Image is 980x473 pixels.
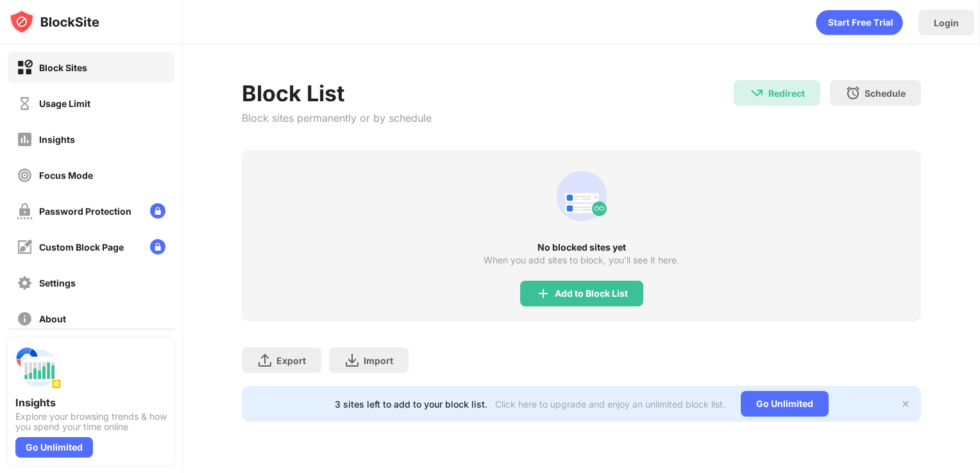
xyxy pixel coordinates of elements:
div: Explore your browsing trends & how you spend your time online [15,411,167,432]
div: Add to Block List [555,288,628,299]
div: When you add sites to block, you’ll see it here. [484,255,679,265]
div: animation [816,10,903,35]
img: logo-blocksite.svg [9,9,99,35]
div: Insights [15,396,167,409]
div: Settings [39,278,76,288]
div: Export [276,355,306,366]
img: lock-menu.svg [150,239,165,254]
div: No blocked sites yet [242,242,922,253]
div: Click here to upgrade and enjoy an unlimited block list. [495,399,725,410]
img: block-on.svg [17,60,33,76]
div: Password Protection [39,206,131,217]
img: password-protection-off.svg [17,203,33,219]
div: animation [551,165,612,227]
div: Usage Limit [39,98,90,109]
div: Import [364,355,393,366]
div: Focus Mode [39,170,93,181]
div: Block sites permanently or by schedule [242,112,432,124]
div: Custom Block Page [39,242,124,253]
img: insights-off.svg [17,131,33,147]
img: time-usage-off.svg [17,95,33,112]
div: 3 sites left to add to your block list. [335,399,487,410]
img: focus-off.svg [17,167,33,183]
div: Go Unlimited [15,437,93,458]
img: push-insights.svg [15,345,62,391]
div: Go Unlimited [741,391,829,417]
div: Block Sites [39,62,87,73]
div: Block List [242,80,432,106]
img: x-button.svg [900,399,911,409]
img: customize-block-page-off.svg [17,239,33,255]
img: about-off.svg [17,311,33,327]
div: About [39,313,66,324]
div: Insights [39,134,75,145]
img: lock-menu.svg [150,203,165,219]
img: settings-off.svg [17,275,33,291]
